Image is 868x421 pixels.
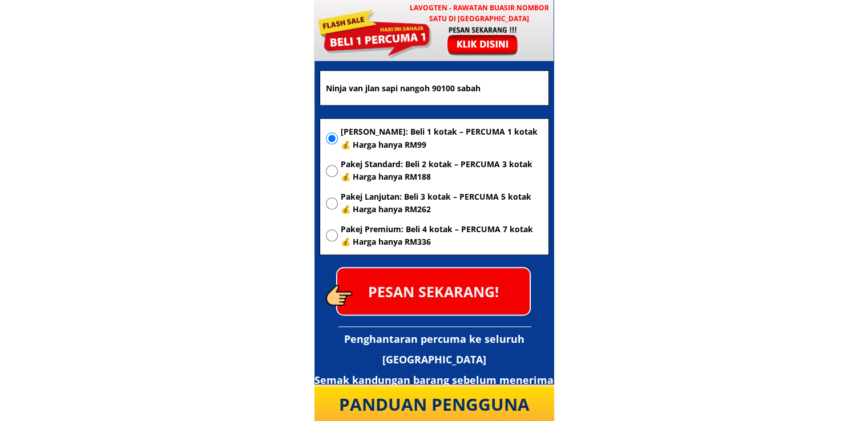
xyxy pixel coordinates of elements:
[324,391,545,418] div: PANDUAN PENGGUNA
[323,71,546,105] input: Alamat
[341,191,543,216] span: Pakej Lanjutan: Beli 3 kotak – PERCUMA 5 kotak 💰 Harga hanya RM262
[314,329,554,390] h3: Penghantaran percuma ke seluruh [GEOGRAPHIC_DATA] Semak kandungan barang sebelum menerima
[341,158,543,184] span: Pakej Standard: Beli 2 kotak – PERCUMA 3 kotak 💰 Harga hanya RM188
[337,268,530,314] p: PESAN SEKARANG!
[341,223,543,249] span: Pakej Premium: Beli 4 kotak – PERCUMA 7 kotak 💰 Harga hanya RM336
[404,2,554,24] h3: LAVOGTEN - Rawatan Buasir Nombor Satu di [GEOGRAPHIC_DATA]
[341,126,543,151] span: [PERSON_NAME]: Beli 1 kotak – PERCUMA 1 kotak 💰 Harga hanya RM99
